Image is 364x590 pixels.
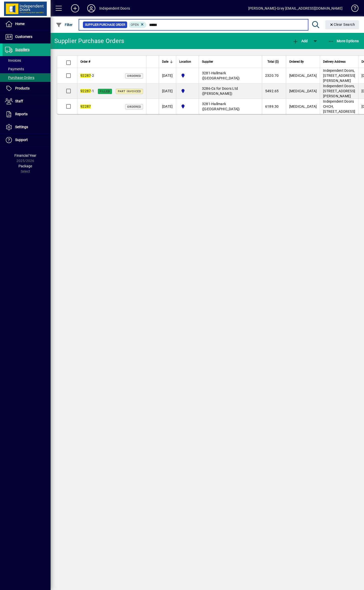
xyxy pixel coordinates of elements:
span: 3286 [202,86,210,90]
span: [MEDICAL_DATA] [289,74,317,78]
span: Ordered [127,74,141,78]
span: Cromwell Central Otago [179,88,196,94]
td: Independent Doors CHCH, [STREET_ADDRESS] [320,99,358,114]
span: Hallmark ([GEOGRAPHIC_DATA]) [202,102,240,111]
td: 5492.65 [262,83,286,99]
em: 92287 [80,89,91,93]
td: 2320.70 [262,68,286,83]
span: Hallmark ([GEOGRAPHIC_DATA]) [202,71,240,80]
td: [DATE] [159,99,176,114]
span: Payments [5,67,24,71]
td: [DATE] [159,83,176,99]
div: Date [162,59,173,64]
a: Staff [3,95,51,108]
a: Invoices [3,56,51,65]
span: Clear Search [329,22,355,27]
td: - [199,99,262,114]
span: Delivery Address [323,59,346,64]
div: Supplier Purchase Orders [54,37,124,45]
span: Settings [15,125,28,129]
td: Independent Doors, [STREET_ADDRESS][PERSON_NAME] [320,68,358,83]
span: Cs for Doors Ltd ([PERSON_NAME]) [202,86,238,96]
a: Customers [3,31,51,43]
button: More Options [327,36,360,46]
em: 92287 [80,74,91,78]
span: Cromwell Central Otago [179,103,196,109]
span: Staff [15,99,23,103]
div: Supplier [202,59,259,64]
span: Support [15,138,28,142]
button: Clear [325,20,359,29]
span: Date [162,59,168,64]
span: Financial Year [14,153,36,157]
a: Purchase Orders [3,73,51,82]
button: Add [67,4,83,13]
span: Total ($) [267,59,279,64]
td: - [199,68,262,83]
span: 3281 [202,71,210,75]
a: Reports [3,108,51,121]
a: Products [3,82,51,95]
div: [PERSON_NAME]-Grey [EMAIL_ADDRESS][DOMAIN_NAME] [248,4,343,12]
span: Filter [56,23,73,27]
div: Independent Doors [99,4,130,12]
em: 92287 [80,104,91,108]
div: Order # [80,59,143,64]
span: Open [131,23,139,27]
span: Home [15,22,25,26]
span: Location [179,59,191,64]
span: Purchase Orders [5,76,34,80]
a: Home [3,18,51,30]
a: Payments [3,65,51,73]
span: Order # [80,59,90,64]
a: Settings [3,121,51,133]
td: [DATE] [159,68,176,83]
button: Profile [83,4,99,13]
span: More Options [328,39,359,43]
span: 3281 [202,102,210,106]
span: Suppliers [15,48,30,52]
span: Part Invoiced [118,90,141,93]
a: Support [3,134,51,146]
div: Total ($) [265,59,283,64]
span: Ordered By [289,59,304,64]
span: Add [292,39,308,43]
mat-chip: Completion Status: Open [129,21,147,28]
span: Reports [15,112,28,116]
span: -1 [80,89,94,93]
span: Invoices [5,58,21,62]
a: Knowledge Base [348,1,358,17]
div: Ordered By [289,59,317,64]
span: Cromwell Central Otago [179,73,196,79]
td: 6189.30 [262,99,286,114]
td: - [199,83,262,99]
button: Add [291,36,309,46]
span: Supplier [202,59,213,64]
span: Customers [15,35,32,39]
span: Products [15,86,30,90]
td: Independent Doors, [STREET_ADDRESS][PERSON_NAME] [320,83,358,99]
span: -2 [80,74,94,78]
div: Location [179,59,196,64]
span: [MEDICAL_DATA] [289,89,317,93]
span: Filled [100,90,110,93]
button: Filter [55,20,74,29]
span: Supplier Purchase Order [85,22,125,27]
span: Package [18,164,32,168]
span: [MEDICAL_DATA] [289,104,317,108]
span: Ordered [127,105,141,108]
